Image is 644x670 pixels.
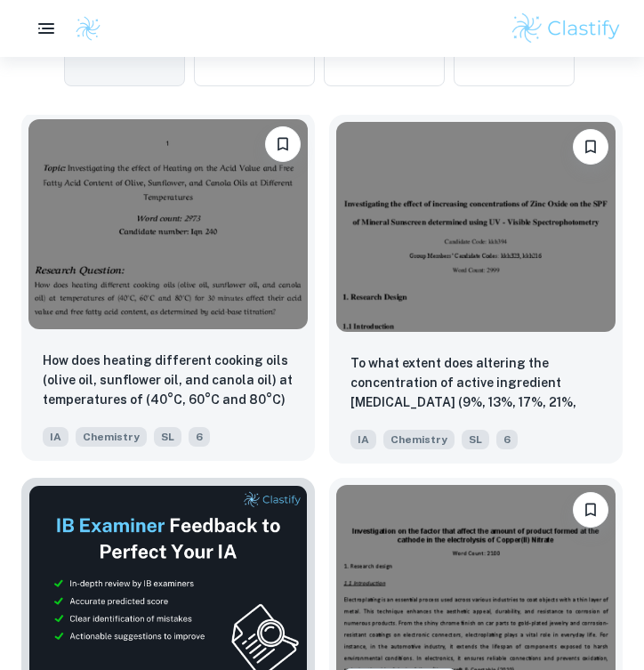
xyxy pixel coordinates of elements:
button: Please log in to bookmark exemplars [573,129,608,165]
img: Chemistry IA example thumbnail: To what extent does altering the concent [336,122,616,332]
span: IA [350,430,376,449]
a: Clastify logo [64,15,101,42]
button: Please log in to bookmark exemplars [573,492,608,528]
img: Clastify logo [510,11,623,46]
a: Please log in to bookmark exemplarsHow does heating different cooking oils (olive oil, sunflower ... [21,115,315,464]
img: Chemistry IA example thumbnail: How does heating different cooking oils [28,119,308,329]
span: 6 [496,430,518,449]
span: SL [462,430,489,449]
a: Please log in to bookmark exemplarsTo what extent does altering the concentration of active ingre... [329,115,623,464]
img: Clastify logo [75,15,101,42]
p: To what extent does altering the concentration of active ingredient Zinc oxide (9%, 13%, 17%, 21%... [350,353,601,414]
p: How does heating different cooking oils (olive oil, sunflower oil, and canola oil) at temperature... [43,351,294,411]
span: SL [154,427,181,447]
span: Chemistry [383,430,455,449]
span: 6 [189,427,210,447]
button: Please log in to bookmark exemplars [265,126,301,162]
span: IA [43,427,68,447]
span: Chemistry [76,427,147,447]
